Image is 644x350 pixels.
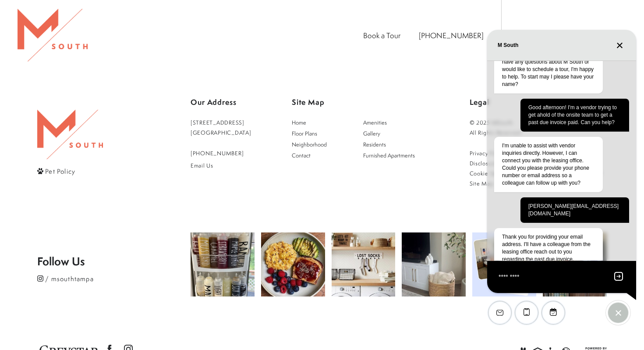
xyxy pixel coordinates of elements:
span: Neighborhood [292,141,327,148]
span: [PHONE_NUMBER] [419,30,484,40]
a: Go to Neighborhood [287,139,354,150]
span: Pet Policy [45,166,75,175]
span: Furnished Apartments [363,152,415,159]
span: / msouthtampa [45,274,94,283]
a: Go to Gallery [359,129,425,139]
a: Call Us at 813-570-8014 [419,30,484,40]
a: Get Directions to 5110 South Manhattan Avenue Tampa, FL 33611 [191,118,251,138]
a: Go to Residents [359,139,425,150]
a: Find Your Home [519,28,586,42]
div: Main [287,118,425,161]
span: Amenities [363,119,387,126]
a: Go to Home [287,118,354,129]
span: Floor Plans [292,130,317,137]
a: Greystar privacy policy [470,148,506,158]
p: All Rights Reserved. [470,128,607,138]
a: Book a Tour [363,30,400,40]
a: Go to Amenities [359,118,425,129]
a: Cookie Settings [470,168,512,179]
p: © 2025 MSouth. [470,118,607,128]
span: Residents [363,141,386,148]
a: Go to Contact [287,150,354,161]
p: Legal [470,94,607,111]
a: Email Us [191,161,251,171]
p: Follow Us [37,256,191,267]
span: Home [292,119,306,126]
span: [PHONE_NUMBER] [191,150,244,157]
a: Go to Floor Plans [287,129,354,139]
img: Keep your blankets organized and your space stylish! 🧺 A simple basket brings both function and w... [402,232,466,296]
p: Site Map [292,94,429,111]
a: Go to Furnished Apartments (opens in a new tab) [359,150,425,161]
img: Come see what all the hype is about! Get your new home today! #msouthtampa #movenow #thankful #be... [472,232,536,296]
p: Our Address [191,94,251,111]
img: Keeping it clean and convenient! 🍶💡 Labeled squeeze bottles make condiments easy to grab and keep... [191,232,255,296]
img: MSouth [18,9,88,61]
img: Breakfast is the most important meal of the day! 🥞☕ Start your morning off right with something d... [261,232,325,296]
span: Gallery [363,130,380,137]
span: Contact [292,152,311,159]
a: Call Us [191,148,251,158]
a: Follow msouthtampa on Instagram [37,273,191,284]
a: Website Site Map [470,179,494,189]
a: Local and State Disclosures and License Information [470,158,530,168]
img: Laundry day just got a little more organized! 🧦✨ A 'lost sock' station keeps those solo socks in ... [332,232,396,296]
img: MSouth [37,110,103,159]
